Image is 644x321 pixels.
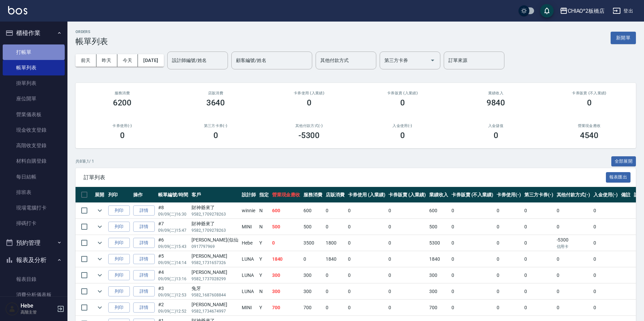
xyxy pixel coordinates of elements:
td: 0 [495,300,523,316]
td: #3 [156,284,190,299]
h2: 第三方卡券(-) [177,124,254,128]
td: 3500 [302,235,324,251]
td: 300 [428,284,450,299]
h2: 營業現金應收 [551,124,628,128]
a: 詳情 [133,270,155,281]
img: Person [5,302,19,316]
td: 500 [428,219,450,235]
td: 0 [495,235,523,251]
th: 卡券使用 (入業績) [346,187,387,203]
button: save [540,4,554,18]
td: 0 [495,284,523,299]
p: 09/09 (二) 16:30 [158,211,188,217]
a: 現金收支登錄 [3,122,65,138]
div: [PERSON_NAME] [192,253,238,260]
button: expand row [95,238,105,248]
p: 9582_1687608844 [192,292,238,298]
td: 0 [324,203,346,219]
th: 客戶 [190,187,240,203]
td: LUNA [240,251,258,267]
h2: 入金使用(-) [364,124,441,128]
td: #5 [156,251,190,267]
td: LUNA [240,267,258,283]
td: 300 [270,284,302,299]
td: 0 [346,284,387,299]
button: expand row [95,205,105,216]
button: Open [427,55,438,66]
a: 高階收支登錄 [3,138,65,153]
td: 0 [450,251,495,267]
td: N [258,203,270,219]
div: 財神爺來了 [192,220,238,227]
button: 登出 [610,5,636,17]
td: 0 [450,203,495,219]
td: 0 [302,251,324,267]
p: 09/09 (二) 14:14 [158,260,188,266]
a: 詳情 [133,205,155,216]
th: 列印 [107,187,131,203]
h2: 入金儲值 [457,124,534,128]
td: 0 [523,267,555,283]
td: 0 [346,203,387,219]
td: #4 [156,267,190,283]
td: 600 [302,203,324,219]
td: MINI [240,219,258,235]
td: 1800 [324,235,346,251]
td: 1840 [270,251,302,267]
th: 卡券販賣 (入業績) [387,187,428,203]
h3: 0 [400,131,405,140]
td: 1840 [324,251,346,267]
h2: 店販消費 [177,91,254,95]
td: 1840 [428,251,450,267]
td: LUNA [240,284,258,299]
td: 0 [450,284,495,299]
a: 營業儀表板 [3,107,65,122]
p: 共 8 筆, 1 / 1 [76,158,94,164]
td: 0 [387,267,428,283]
h2: 卡券使用 (入業績) [270,91,348,95]
button: 報表匯出 [606,172,631,183]
p: 09/09 (二) 15:47 [158,227,188,233]
span: 訂單列表 [84,174,606,181]
td: #7 [156,219,190,235]
p: 9582_1709278263 [192,227,238,233]
button: 列印 [108,222,130,232]
button: expand row [95,286,105,296]
td: 0 [555,251,592,267]
td: winnie [240,203,258,219]
h2: 其他付款方式(-) [270,124,348,128]
a: 詳情 [133,222,155,232]
th: 備註 [619,187,632,203]
h3: 0 [213,131,218,140]
a: 材料自購登錄 [3,153,65,169]
td: 0 [387,284,428,299]
button: 前天 [76,54,96,67]
th: 店販消費 [324,187,346,203]
th: 營業現金應收 [270,187,302,203]
th: 服務消費 [302,187,324,203]
button: 列印 [108,238,130,248]
button: 列印 [108,286,130,297]
td: 600 [428,203,450,219]
a: 詳情 [133,286,155,297]
h3: 0 [587,98,592,107]
h3: 0 [400,98,405,107]
td: 700 [302,300,324,316]
td: Y [258,267,270,283]
td: 700 [270,300,302,316]
td: 5300 [428,235,450,251]
td: #6 [156,235,190,251]
h3: 0 [494,131,498,140]
td: 0 [555,300,592,316]
h3: -5300 [298,131,320,140]
td: 0 [346,251,387,267]
td: 0 [324,267,346,283]
td: 0 [324,300,346,316]
td: 0 [495,251,523,267]
td: #2 [156,300,190,316]
td: 300 [302,267,324,283]
td: 0 [555,284,592,299]
td: 300 [428,267,450,283]
a: 打帳單 [3,44,65,60]
td: 600 [270,203,302,219]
